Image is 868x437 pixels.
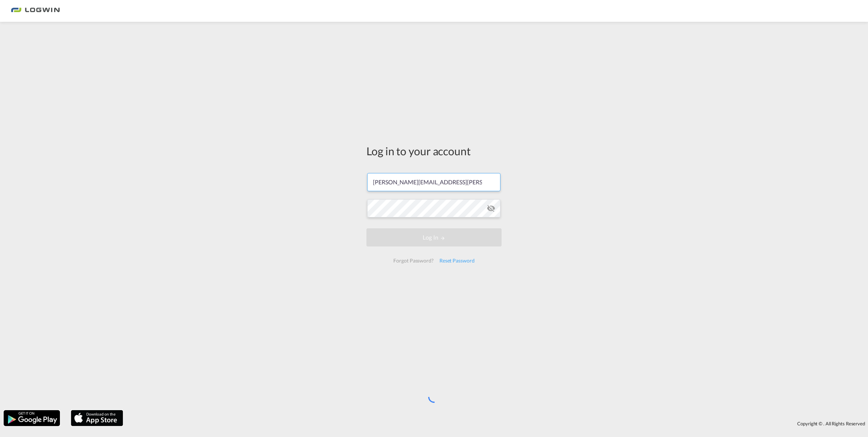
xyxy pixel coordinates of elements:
md-icon: icon-eye-off [487,204,495,213]
div: Forgot Password? [390,254,436,267]
div: Copyright © . All Rights Reserved [127,417,868,430]
img: bc73a0e0d8c111efacd525e4c8ad7d32.png [11,3,60,19]
input: Enter email/phone number [367,173,500,191]
img: google.png [3,409,61,427]
img: apple.png [70,409,124,427]
div: Log in to your account [366,143,502,159]
div: Reset Password [437,254,478,267]
button: LOGIN [366,228,502,246]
